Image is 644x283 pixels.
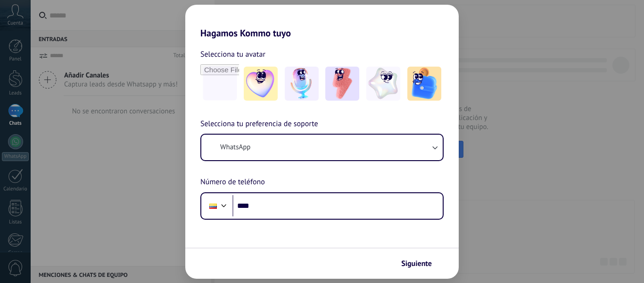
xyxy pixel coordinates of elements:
button: WhatsApp [201,135,443,160]
div: Ecuador: + 593 [204,196,222,216]
span: Selecciona tu preferencia de soporte [200,118,318,130]
img: -2.jpeg [285,67,319,101]
span: WhatsApp [220,143,250,152]
img: -1.jpeg [244,67,278,101]
span: Siguiente [401,260,432,267]
img: -5.jpeg [407,67,441,101]
span: Número de teléfono [200,176,265,189]
img: -3.jpeg [325,67,359,101]
h2: Hagamos Kommo tuyo [185,5,459,39]
img: -4.jpeg [366,67,400,101]
button: Siguiente [397,256,445,272]
span: Selecciona tu avatar [200,48,265,60]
